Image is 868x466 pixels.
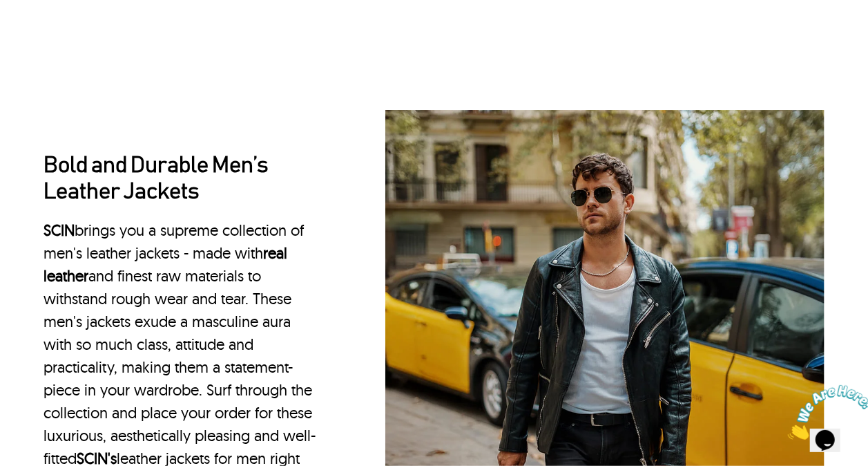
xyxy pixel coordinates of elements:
[782,380,868,445] iframe: chat widget
[44,221,75,240] a: SCIN
[44,153,316,205] h2: Bold and Durable Men’s Leather Jackets
[6,6,91,60] img: Chat attention grabber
